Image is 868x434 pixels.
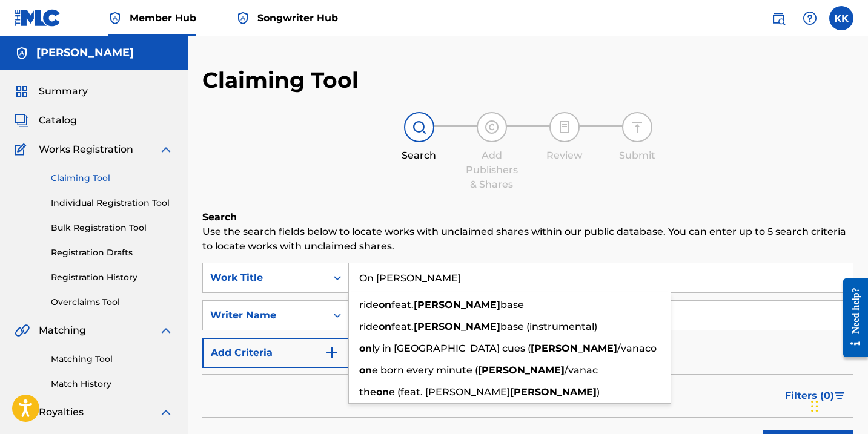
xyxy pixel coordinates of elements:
a: Registration History [51,271,173,284]
span: Catalog [39,113,77,128]
span: /vanaco [617,343,657,354]
img: search [771,11,786,25]
a: Registration Drafts [51,246,173,259]
span: e born every minute ( [372,364,478,376]
a: SummarySummary [15,84,88,99]
div: User Menu [829,6,853,30]
span: Works Registration [39,142,133,157]
span: /vanac [565,364,598,376]
img: expand [159,142,173,157]
strong: [PERSON_NAME] [478,364,565,376]
img: expand [159,323,173,338]
div: Writer Name [210,308,319,323]
p: Use the search fields below to locate works with unclaimed shares within our public database. You... [202,225,853,254]
span: base (instrumental) [500,321,597,332]
img: step indicator icon for Search [412,120,426,134]
span: ) [597,386,600,398]
strong: [PERSON_NAME] [414,321,500,332]
span: feat. [391,299,414,311]
div: Search [389,148,449,163]
img: step indicator icon for Submit [630,120,644,134]
img: Works Registration [15,142,30,157]
h5: Kamron Kelly [36,46,134,60]
img: help [803,11,817,25]
img: Summary [15,84,29,99]
img: Top Rightsholder [108,11,122,25]
strong: [PERSON_NAME] [414,299,500,311]
img: 9d2ae6d4665cec9f34b9.svg [325,346,339,360]
span: ride [359,299,379,311]
img: step indicator icon for Add Publishers & Shares [485,120,499,134]
a: Match History [51,378,173,390]
div: Review [534,148,595,163]
strong: on [379,299,391,311]
img: step indicator icon for Review [557,120,572,134]
img: Catalog [15,113,29,128]
span: Songwriter Hub [257,11,338,25]
span: Summary [39,84,88,99]
strong: [PERSON_NAME] [510,386,597,398]
span: ride [359,321,379,332]
div: Work Title [210,271,319,285]
h6: Search [202,210,853,225]
iframe: Chat Widget [807,376,868,434]
button: Filters (0) [778,381,853,411]
a: Bulk Registration Tool [51,222,173,234]
a: Matching Tool [51,353,173,366]
span: the [359,386,376,398]
span: ly in [GEOGRAPHIC_DATA] cues ( [372,343,531,354]
span: base [500,299,524,311]
div: Drag [811,388,818,424]
iframe: Resource Center [834,269,868,366]
strong: on [359,343,372,354]
strong: [PERSON_NAME] [531,343,617,354]
img: Accounts [15,46,29,61]
span: Matching [39,323,86,338]
span: feat. [391,321,414,332]
a: Overclaims Tool [51,296,173,309]
a: Individual Registration Tool [51,197,173,209]
strong: on [359,364,372,376]
a: CatalogCatalog [15,113,77,128]
button: Add Criteria [202,338,349,368]
img: Matching [15,323,30,338]
img: MLC Logo [15,9,61,27]
span: e (feat. [PERSON_NAME] [389,386,510,398]
strong: on [376,386,389,398]
a: Public Search [766,6,790,30]
span: Member Hub [130,11,196,25]
a: Claiming Tool [51,172,173,185]
div: Add Publishers & Shares [462,148,522,192]
img: Top Rightsholder [236,11,250,25]
div: Help [798,6,822,30]
img: expand [159,405,173,419]
div: Submit [607,148,668,163]
h2: Claiming Tool [202,67,359,94]
span: Filters ( 0 ) [785,389,834,403]
strong: on [379,321,391,332]
span: Royalties [39,405,84,419]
